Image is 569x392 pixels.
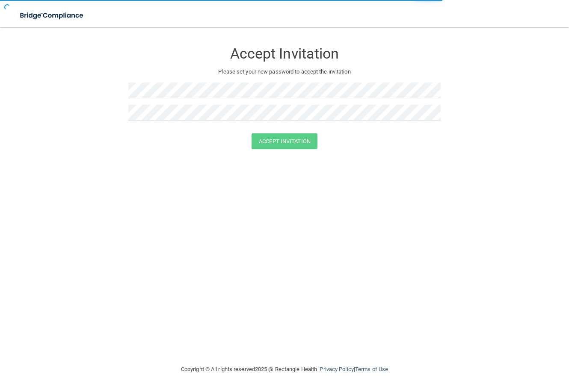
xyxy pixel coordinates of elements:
[13,7,92,24] img: bridge_compliance_login_screen.278c3ca4.svg
[252,133,317,149] button: Accept Invitation
[128,356,441,383] div: Copyright © All rights reserved 2025 @ Rectangle Health | |
[320,366,353,372] a: Privacy Policy
[135,67,434,77] p: Please set your new password to accept the invitation
[355,366,388,372] a: Terms of Use
[128,46,441,62] h3: Accept Invitation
